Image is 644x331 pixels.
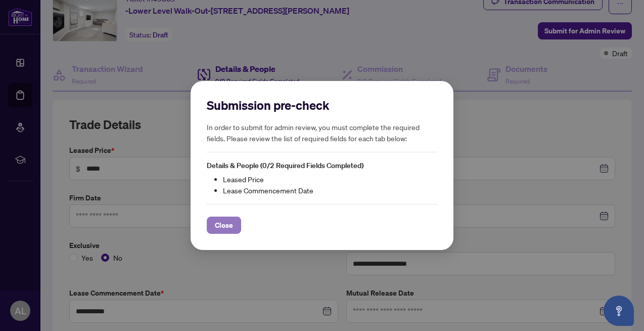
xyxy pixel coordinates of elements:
[223,185,437,196] li: Lease Commencement Date
[207,97,437,113] h2: Submission pre-check
[207,217,241,234] button: Close
[207,121,437,144] h5: In order to submit for admin review, you must complete the required fields. Please review the lis...
[223,174,437,185] li: Leased Price
[207,161,363,170] span: Details & People (0/2 Required Fields Completed)
[215,217,233,233] span: Close
[604,296,634,326] button: Open asap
